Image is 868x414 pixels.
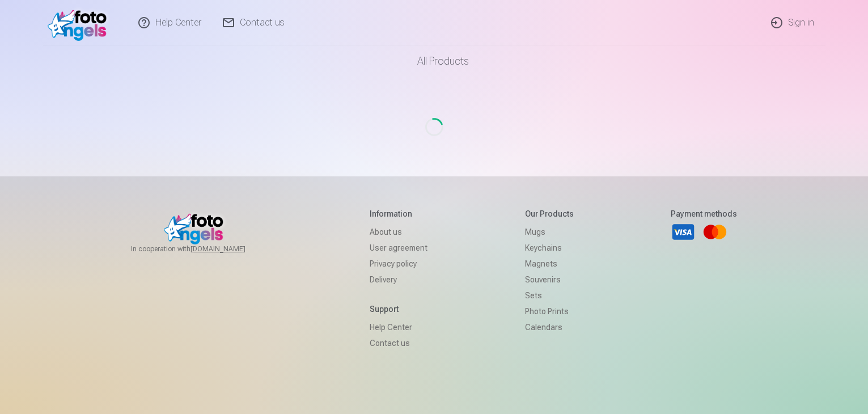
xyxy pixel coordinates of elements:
span: In cooperation with [131,244,273,254]
h5: Support [370,303,427,315]
a: Privacy policy [370,256,427,272]
a: Delivery [370,272,427,288]
img: /v1 [48,5,113,41]
a: Magnets [525,256,574,272]
a: Help Center [370,319,427,335]
a: Souvenirs [525,272,574,288]
a: Mugs [525,224,574,240]
a: About us [370,224,427,240]
h5: Information [370,208,427,219]
a: Photo prints [525,303,574,319]
a: Visa [671,219,696,244]
a: Contact us [370,335,427,351]
h5: Our products [525,208,574,219]
a: All products [386,45,482,77]
a: [DOMAIN_NAME] [190,244,273,254]
a: Sets [525,288,574,303]
a: User agreement [370,240,427,256]
h5: Payment methods [671,208,737,219]
a: Keychains [525,240,574,256]
a: Mastercard [702,219,727,244]
a: Calendars [525,319,574,335]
